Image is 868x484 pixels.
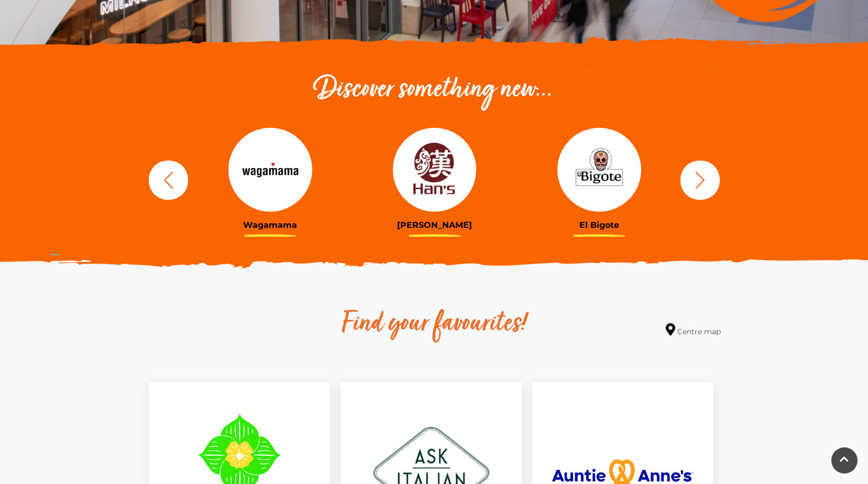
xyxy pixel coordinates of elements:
a: El Bigote [525,128,674,230]
a: Centre map [666,323,721,337]
h2: Find your favourites! [243,307,625,341]
a: Wagamama [196,128,345,230]
h2: Discover something new... [144,73,725,107]
a: [PERSON_NAME] [360,128,509,230]
h3: Wagamama [196,220,345,230]
h3: El Bigote [525,220,674,230]
h3: [PERSON_NAME] [360,220,509,230]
